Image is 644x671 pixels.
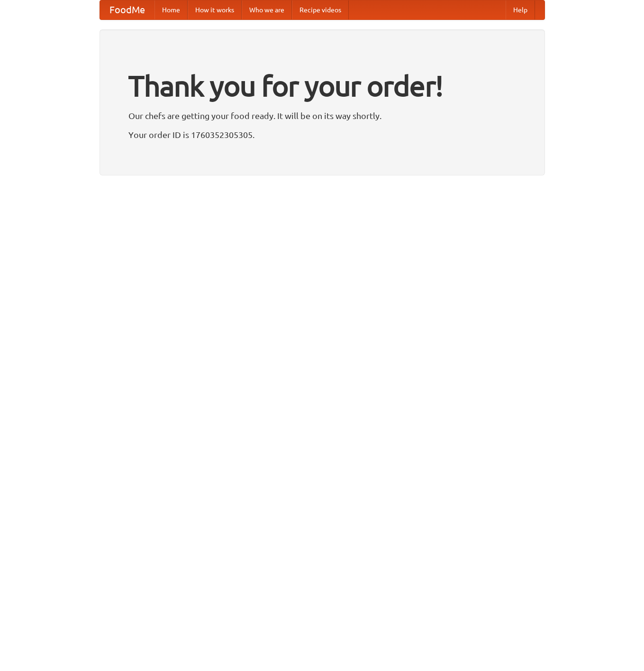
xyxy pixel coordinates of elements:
a: Home [154,0,188,19]
a: How it works [188,0,242,19]
a: Who we are [242,0,292,19]
a: FoodMe [100,0,154,19]
h1: Thank you for your order! [128,63,516,109]
a: Help [506,0,535,19]
p: Your order ID is 1760352305305. [128,128,516,142]
a: Recipe videos [292,0,349,19]
p: Our chefs are getting your food ready. It will be on its way shortly. [128,109,516,123]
